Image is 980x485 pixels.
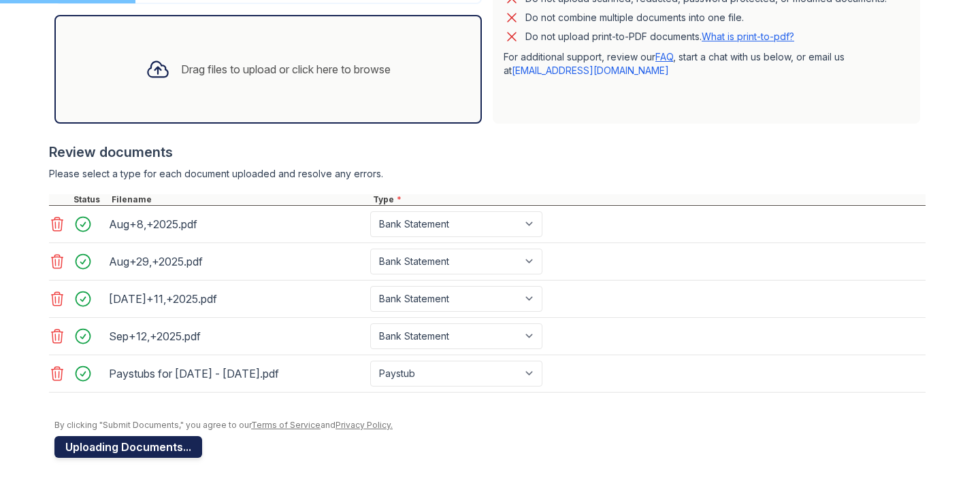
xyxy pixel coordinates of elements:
div: Drag files to upload or click here to browse [181,61,391,77]
div: Do not combine multiple documents into one file. [525,10,744,26]
a: Terms of Service [251,420,321,430]
div: Please select a type for each document uploaded and resolve any errors. [49,167,926,181]
div: [DATE]+11,+2025.pdf [109,288,365,310]
a: FAQ [655,51,673,62]
a: Privacy Policy. [336,420,393,430]
a: What is print-to-pdf? [702,31,794,42]
div: Review documents [49,143,926,162]
p: Do not upload print-to-PDF documents. [525,30,794,43]
p: For additional support, review our , start a chat with us below, or email us at [504,50,909,77]
div: Aug+29,+2025.pdf [109,251,365,272]
a: [EMAIL_ADDRESS][DOMAIN_NAME] [512,65,669,76]
div: Paystubs for [DATE] - [DATE].pdf [109,363,365,384]
div: Filename [109,194,370,205]
div: Sep+12,+2025.pdf [109,325,365,347]
div: Status [71,194,109,205]
button: Uploading Documents... [54,436,202,458]
div: Type [370,194,926,205]
div: By clicking "Submit Documents," you agree to our and [54,420,926,431]
div: Aug+8,+2025.pdf [109,213,365,235]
